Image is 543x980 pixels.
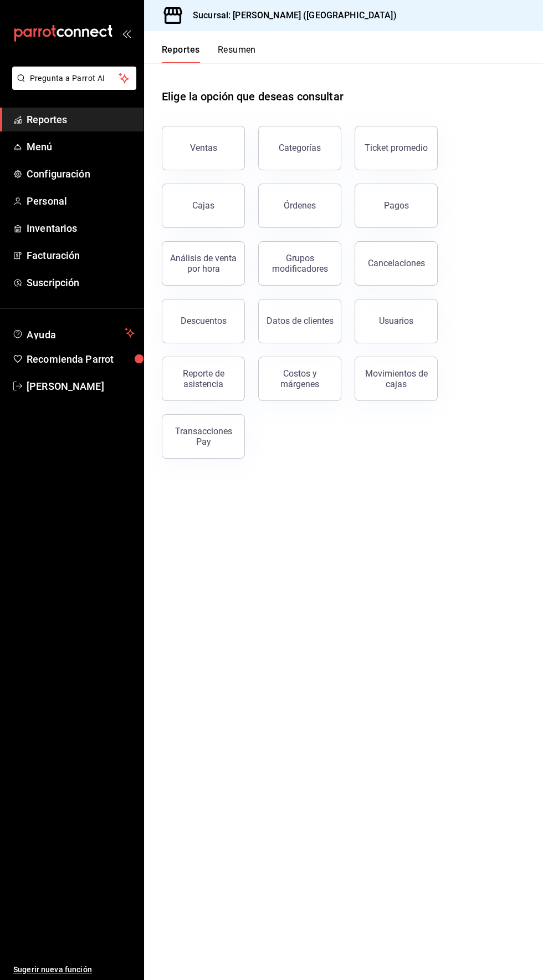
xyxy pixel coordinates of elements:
div: Cancelaciones [368,258,425,268]
button: Grupos modificadores [258,241,341,286]
button: Usuarios [355,299,438,343]
div: Reporte de asistencia [169,368,238,389]
button: Reporte de asistencia [162,357,245,401]
button: Datos de clientes [258,299,341,343]
button: Descuentos [162,299,245,343]
a: Cajas [162,184,245,228]
span: Recomienda Parrot [27,352,135,367]
span: Configuración [27,166,135,181]
span: Facturación [27,248,135,263]
button: Análisis de venta por hora [162,241,245,286]
span: Sugerir nueva función [13,964,135,976]
div: Cajas [192,199,215,212]
h1: Elige la opción que deseas consultar [162,88,344,105]
div: Categorías [279,143,321,153]
div: navigation tabs [162,44,256,63]
span: Personal [27,194,135,209]
span: Suscripción [27,275,135,290]
div: Análisis de venta por hora [169,253,238,274]
span: Reportes [27,112,135,127]
span: Inventarios [27,221,135,236]
button: Órdenes [258,184,341,228]
div: Ticket promedio [365,143,428,153]
span: Ayuda [27,326,120,339]
span: Menú [27,139,135,154]
div: Descuentos [181,316,227,326]
h3: Sucursal: [PERSON_NAME] ([GEOGRAPHIC_DATA]) [184,9,397,22]
button: Transacciones Pay [162,414,245,459]
button: Costos y márgenes [258,357,341,401]
div: Pagos [384,200,409,211]
button: Movimientos de cajas [355,357,438,401]
button: Resumen [218,44,256,63]
div: Ventas [190,143,217,153]
button: Ventas [162,126,245,170]
div: Grupos modificadores [265,253,334,274]
button: Categorías [258,126,341,170]
button: open_drawer_menu [122,29,131,38]
button: Pregunta a Parrot AI [12,67,136,90]
button: Pagos [355,184,438,228]
button: Cancelaciones [355,241,438,286]
span: [PERSON_NAME] [27,379,135,394]
div: Usuarios [379,316,413,326]
div: Movimientos de cajas [362,368,431,389]
button: Ticket promedio [355,126,438,170]
div: Transacciones Pay [169,426,238,447]
div: Costos y márgenes [265,368,334,389]
div: Órdenes [284,200,316,211]
div: Datos de clientes [267,316,334,326]
span: Pregunta a Parrot AI [30,73,119,84]
button: Reportes [162,44,200,63]
a: Pregunta a Parrot AI [8,80,136,92]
